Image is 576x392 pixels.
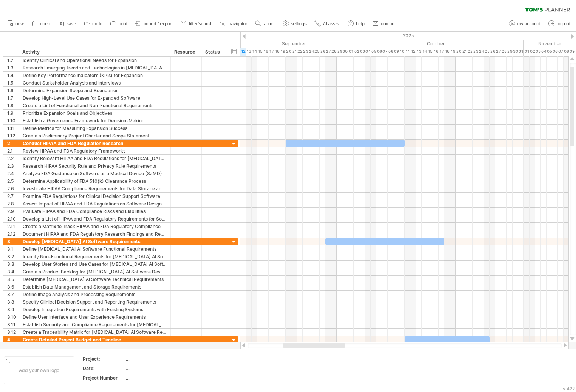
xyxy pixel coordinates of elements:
[7,261,19,268] div: 3.3
[473,48,478,56] div: Thursday, 23 October 2025
[308,48,314,56] div: Wednesday, 24 September 2025
[7,110,19,117] div: 1.9
[291,21,307,26] span: settings
[7,230,19,238] div: 2.12
[7,268,19,275] div: 3.4
[23,291,167,298] div: Define Image Analysis and Processing Requirements
[490,48,495,56] div: Sunday, 26 October 2025
[83,375,124,381] div: Project Number
[297,48,303,56] div: Monday, 22 September 2025
[23,276,167,283] div: Determine [MEDICAL_DATA] AI Software Technical Requirements
[274,48,280,56] div: Thursday, 18 September 2025
[7,336,19,343] div: 4
[7,313,19,321] div: 3.10
[365,48,371,56] div: Saturday, 4 October 2025
[501,48,507,56] div: Tuesday, 28 October 2025
[23,110,167,117] div: Prioritize Expansion Goals and Objectives
[281,19,309,29] a: settings
[552,48,558,56] div: Thursday, 6 November 2025
[320,48,325,56] div: Friday, 26 September 2025
[371,19,398,29] a: contact
[23,177,167,185] div: Determine Applicability of FDA 510(k) Clearance Process
[558,48,564,56] div: Friday, 7 November 2025
[456,48,461,56] div: Monday, 20 October 2025
[23,313,167,321] div: Define User Interface and User Experience Requirements
[354,48,359,56] div: Thursday, 2 October 2025
[23,162,167,170] div: Research HIPAA Security Rule and Privacy Rule Requirements
[179,19,215,29] a: filter/search
[467,48,473,56] div: Wednesday, 22 October 2025
[7,215,19,222] div: 2.10
[484,48,490,56] div: Saturday, 25 October 2025
[240,48,246,56] div: Friday, 12 September 2025
[286,48,291,56] div: Saturday, 20 September 2025
[547,19,573,29] a: log out
[252,48,257,56] div: Sunday, 14 September 2025
[478,48,484,56] div: Friday, 24 October 2025
[23,79,167,86] div: Conduct Stakeholder Analysis and Interviews
[7,155,19,162] div: 2.2
[393,48,399,56] div: Thursday, 9 October 2025
[119,21,127,26] span: print
[23,245,167,253] div: Define [MEDICAL_DATA] AI Software Functional Requirements
[23,193,167,200] div: Examine FDA Regulations for Clinical Decision Support Software
[518,48,524,56] div: Friday, 31 October 2025
[376,48,382,56] div: Monday, 6 October 2025
[7,208,19,215] div: 2.9
[535,48,541,56] div: Monday, 3 November 2025
[23,223,167,230] div: Create a Matrix to Track HIPAA and FDA Regulatory Compliance
[331,48,337,56] div: Sunday, 28 September 2025
[530,48,535,56] div: Sunday, 2 November 2025
[23,329,167,336] div: Create a Traceability Matrix for [MEDICAL_DATA] AI Software Requirements
[461,48,467,56] div: Tuesday, 21 October 2025
[40,21,50,26] span: open
[303,48,308,56] div: Tuesday, 23 September 2025
[517,21,540,26] span: my account
[346,19,367,29] a: help
[23,57,167,64] div: Identify Clinical and Operational Needs for Expansion
[7,57,19,64] div: 1.2
[323,21,340,26] span: AI assist
[569,48,575,56] div: Sunday, 9 November 2025
[23,283,167,290] div: Establish Data Management and Storage Requirements
[5,19,26,29] a: new
[23,215,167,222] div: Develop a List of HIPAA and FDA Regulatory Requirements for Software Expansion
[7,306,19,313] div: 3.9
[388,48,393,56] div: Wednesday, 8 October 2025
[7,298,19,306] div: 3.8
[82,19,105,29] a: undo
[23,208,167,215] div: Evaluate HIPAA and FDA Compliance Risks and Liabilities
[7,245,19,253] div: 3.1
[23,87,167,94] div: Determine Expansion Scope and Boundaries
[7,147,19,154] div: 2.1
[507,48,513,56] div: Wednesday, 29 October 2025
[7,170,19,177] div: 2.4
[23,268,167,275] div: Create a Product Backlog for [MEDICAL_DATA] AI Software Development
[23,140,167,147] div: Conduct HIPAA and FDA Regulation Research
[67,21,76,26] span: save
[108,19,130,29] a: print
[325,48,331,56] div: Saturday, 27 September 2025
[23,253,167,260] div: Identify Non-Functional Requirements for [MEDICAL_DATA] AI Software
[23,132,167,139] div: Create a Preliminary Project Charter and Scope Statement
[7,94,19,102] div: 1.7
[7,87,19,94] div: 1.6
[7,223,19,230] div: 2.11
[23,185,167,192] div: Investigate HIPAA Compliance Requirements for Data Storage and Transmission
[450,48,456,56] div: Sunday, 19 October 2025
[7,321,19,328] div: 3.11
[564,48,569,56] div: Saturday, 8 November 2025
[280,48,286,56] div: Friday, 19 September 2025
[23,306,167,313] div: Develop Integration Requirements with Existing Systems
[422,48,427,56] div: Tuesday, 14 October 2025
[246,48,252,56] div: Saturday, 13 September 2025
[7,102,19,109] div: 1.8
[541,48,547,56] div: Tuesday, 4 November 2025
[7,193,19,200] div: 2.7
[433,48,439,56] div: Thursday, 16 October 2025
[507,19,543,29] a: my account
[23,261,167,268] div: Develop User Stories and Use Cases for [MEDICAL_DATA] AI Software
[4,356,74,384] div: Add your own logo
[410,48,416,56] div: Sunday, 12 October 2025
[356,21,365,26] span: help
